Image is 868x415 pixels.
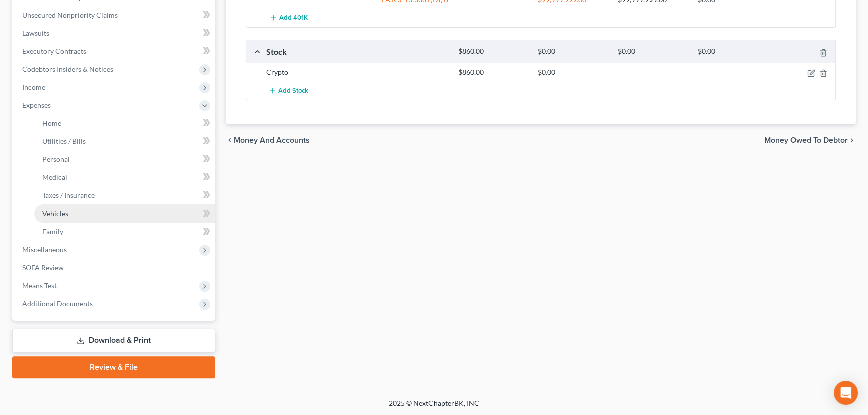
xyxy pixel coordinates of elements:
[22,65,113,73] span: Codebtors Insiders & Notices
[22,47,86,55] span: Executory Contracts
[261,67,453,77] div: Crypto
[22,281,57,290] span: Means Test
[14,42,215,60] a: Executory Contracts
[42,137,86,145] span: Utilities / Bills
[12,356,215,378] a: Review & File
[834,381,858,405] div: Open Intercom Messenger
[453,47,533,56] div: $860.00
[22,29,49,37] span: Lawsuits
[34,186,215,204] a: Taxes / Insurance
[533,47,612,56] div: $0.00
[764,136,848,144] span: Money Owed to Debtor
[34,204,215,223] a: Vehicles
[34,168,215,186] a: Medical
[12,329,215,352] a: Download & Print
[279,14,308,22] span: Add 401K
[42,119,61,127] span: Home
[14,6,215,24] a: Unsecured Nonpriority Claims
[22,299,93,308] span: Additional Documents
[22,83,45,91] span: Income
[22,11,118,19] span: Unsecured Nonpriority Claims
[42,191,95,199] span: Taxes / Insurance
[848,136,856,144] i: chevron_right
[278,87,308,95] span: Add Stock
[266,9,310,27] button: Add 401K
[42,209,68,218] span: Vehicles
[533,67,612,77] div: $0.00
[42,155,70,163] span: Personal
[226,136,234,144] i: chevron_left
[453,67,533,77] div: $860.00
[261,46,453,57] div: Stock
[34,223,215,241] a: Family
[42,173,67,181] span: Medical
[226,136,310,144] button: chevron_left Money and Accounts
[34,150,215,168] a: Personal
[693,47,772,56] div: $0.00
[266,81,310,100] button: Add Stock
[764,136,856,144] button: Money Owed to Debtor chevron_right
[613,47,693,56] div: $0.00
[34,114,215,132] a: Home
[14,24,215,42] a: Lawsuits
[14,259,215,277] a: SOFA Review
[22,245,67,254] span: Miscellaneous
[22,101,51,109] span: Expenses
[234,136,310,144] span: Money and Accounts
[22,263,64,272] span: SOFA Review
[34,132,215,150] a: Utilities / Bills
[42,227,63,236] span: Family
